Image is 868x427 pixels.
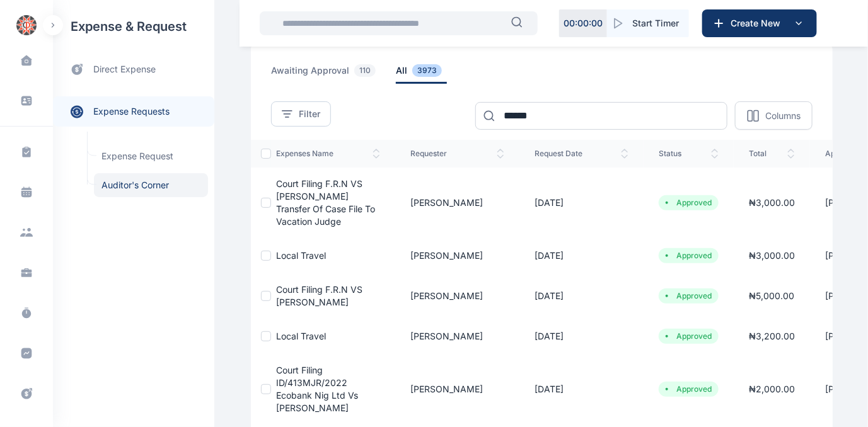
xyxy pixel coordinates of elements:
[410,149,504,159] span: Requester
[519,273,644,319] td: [DATE]
[765,110,801,122] p: Columns
[749,331,795,341] span: ₦ 3,200.00
[395,238,519,273] td: [PERSON_NAME]
[664,384,714,394] li: Approved
[519,238,644,273] td: [DATE]
[726,17,791,30] span: Create New
[607,9,689,37] button: Start Timer
[271,101,331,127] button: Filter
[396,64,462,84] a: all3973
[396,64,447,84] span: all
[659,149,719,159] span: status
[395,354,519,424] td: [PERSON_NAME]
[276,149,380,159] span: expenses Name
[276,250,326,261] a: Local Travel
[354,64,376,77] span: 110
[664,251,714,261] li: Approved
[519,319,644,354] td: [DATE]
[664,291,714,301] li: Approved
[271,64,381,84] span: awaiting approval
[395,273,519,319] td: [PERSON_NAME]
[664,331,714,341] li: Approved
[271,64,396,84] a: awaiting approval110
[735,101,813,130] button: Columns
[395,168,519,238] td: [PERSON_NAME]
[276,284,362,307] a: Court Filing F.R.N VS [PERSON_NAME]
[519,168,644,238] td: [DATE]
[395,319,519,354] td: [PERSON_NAME]
[93,63,156,76] span: direct expense
[749,384,795,394] span: ₦ 2,000.00
[749,250,795,261] span: ₦ 3,000.00
[53,86,214,127] div: expense requests
[749,197,795,208] span: ₦ 3,000.00
[535,149,628,159] span: request date
[53,96,214,127] a: expense requests
[702,9,817,37] button: Create New
[276,178,375,227] a: Court Filing F.R.N VS [PERSON_NAME] Transfer Of Case File To Vacation Judge
[664,198,714,208] li: Approved
[519,354,644,424] td: [DATE]
[276,365,358,413] a: Court Filing ID/413MJR/2022 Ecobank Nig Ltd Vs [PERSON_NAME]
[276,331,326,341] a: Local Travel
[632,17,679,30] span: Start Timer
[53,53,214,86] a: direct expense
[412,64,442,77] span: 3973
[749,149,795,159] span: total
[749,290,794,301] span: ₦ 5,000.00
[564,17,603,30] p: 00 : 00 : 00
[94,144,208,168] a: Expense Request
[94,173,208,197] a: Auditor's Corner
[299,108,320,120] span: Filter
